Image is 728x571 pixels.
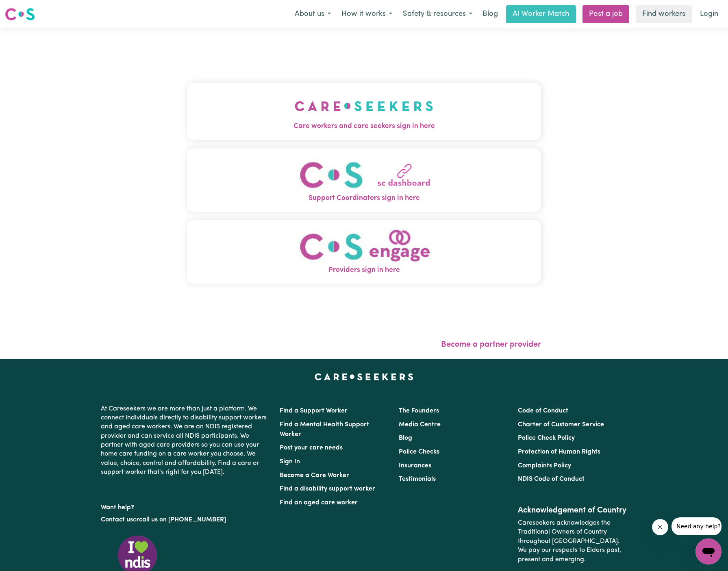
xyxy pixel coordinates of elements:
a: Blog [478,5,503,23]
a: Protection of Human Rights [518,449,600,455]
a: Careseekers home page [315,373,413,380]
a: Login [695,5,723,23]
a: Careseekers logo [5,5,35,24]
p: Want help? [101,500,270,512]
a: The Founders [399,408,439,414]
iframe: Button to launch messaging window [695,538,721,564]
iframe: Close message [652,519,668,535]
h2: Acknowledgement of Country [518,506,627,515]
a: Become a partner provider [441,341,541,349]
a: Become a Care Worker [280,472,349,479]
button: Safety & resources [398,6,478,23]
p: At Careseekers we are more than just a platform. We connect individuals directly to disability su... [101,401,270,480]
button: Support Coordinators sign in here [187,148,541,212]
a: Police Checks [399,449,439,455]
a: Contact us [101,517,133,523]
a: Find a Support Worker [280,408,348,414]
a: Charter of Customer Service [518,421,604,428]
img: Careseekers logo [5,7,35,22]
span: Support Coordinators sign in here [187,193,541,204]
a: Insurances [399,462,431,469]
span: Providers sign in here [187,265,541,276]
a: Police Check Policy [518,435,575,441]
button: Providers sign in here [187,220,541,284]
p: Careseekers acknowledges the Traditional Owners of Country throughout [GEOGRAPHIC_DATA]. We pay o... [518,515,627,567]
button: Care workers and care seekers sign in here [187,83,541,140]
button: About us [289,6,336,23]
iframe: Message from company [671,517,721,535]
a: call us on [PHONE_NUMBER] [139,517,226,523]
a: NDIS Code of Conduct [518,476,585,482]
a: Post your care needs [280,445,343,451]
a: Code of Conduct [518,408,568,414]
a: Find workers [636,5,692,23]
button: How it works [336,6,398,23]
a: Find an aged care worker [280,499,358,506]
a: Find a disability support worker [280,486,375,492]
span: Care workers and care seekers sign in here [187,121,541,132]
a: Post a job [582,5,629,23]
a: AI Worker Match [506,5,576,23]
a: Complaints Policy [518,462,571,469]
a: Sign In [280,458,300,465]
a: Testimonials [399,476,436,482]
a: Find a Mental Health Support Worker [280,421,369,438]
p: or [101,512,270,528]
a: Media Centre [399,421,441,428]
a: Blog [399,435,412,441]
